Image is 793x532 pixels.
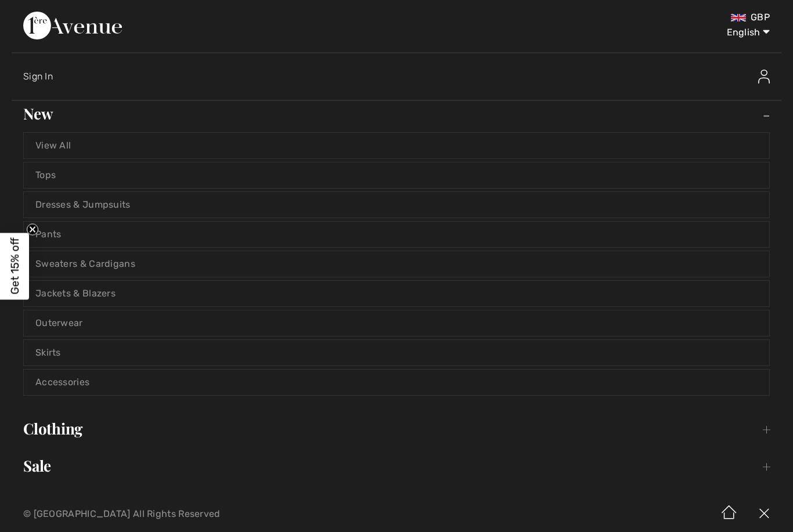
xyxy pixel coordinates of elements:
a: New [12,101,781,126]
a: Skirts [24,340,769,365]
a: Accessories [24,370,769,395]
a: Sale [12,453,781,479]
a: Dresses & Jumpsuits [24,192,769,218]
div: GBP [466,12,770,23]
a: Outerwear [24,310,769,336]
a: Pants [24,222,769,247]
button: Close teaser [27,223,38,235]
a: View All [24,133,769,158]
a: Tops [24,162,769,188]
a: Clothing [12,416,781,441]
a: Jackets & Blazers [24,281,769,306]
img: X [747,496,781,532]
img: Home [712,496,747,532]
img: Sign In [758,70,770,84]
img: 1ère Avenue [23,12,122,39]
span: Get 15% off [8,238,21,295]
span: Chat [27,8,51,19]
span: Sign In [23,71,53,82]
a: Sweaters & Cardigans [24,251,769,277]
p: © [GEOGRAPHIC_DATA] All Rights Reserved [23,510,466,518]
a: Brands [12,490,781,516]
